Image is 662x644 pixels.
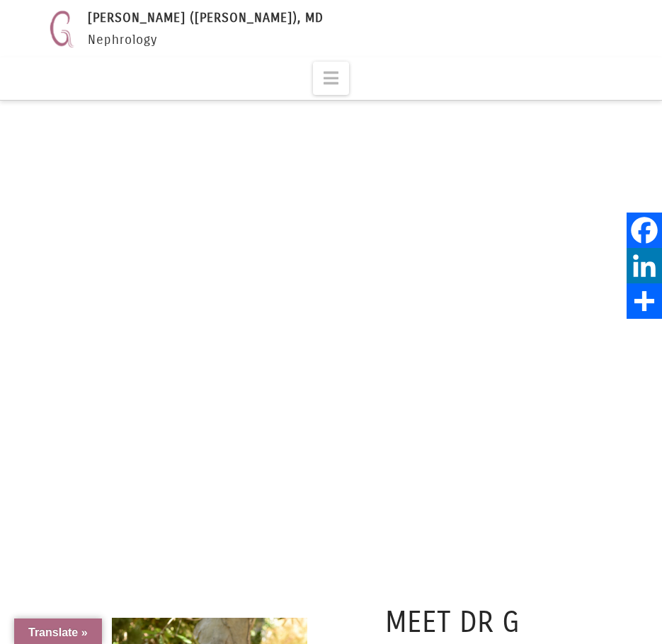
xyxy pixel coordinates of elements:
a: LinkedIn [627,248,662,283]
h3: Meet Dr G [341,604,564,641]
span: Translate » [28,626,88,638]
div: Nephrology [88,7,324,50]
a: Facebook [627,213,662,248]
span: [PERSON_NAME] ([PERSON_NAME]), MD [88,10,324,26]
img: Nephrology [47,8,77,50]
